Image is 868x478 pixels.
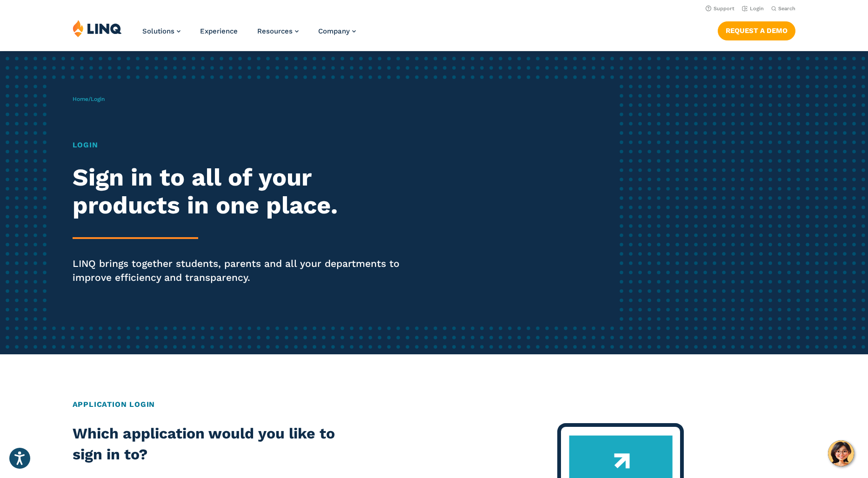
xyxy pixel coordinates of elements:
[706,6,734,12] a: Support
[142,27,174,35] span: Solutions
[771,5,795,12] button: Open Search Bar
[200,27,238,35] a: Experience
[318,27,350,35] span: Company
[73,164,407,219] h2: Sign in to all of your products in one place.
[73,96,88,102] a: Home
[718,21,795,40] a: Request a Demo
[318,27,356,35] a: Company
[91,96,105,102] span: Login
[718,20,795,40] nav: Button Navigation
[828,440,854,466] button: Hello, have a question? Let’s chat.
[73,139,407,151] h1: Login
[73,96,105,102] span: /
[73,399,796,410] h2: Application Login
[778,6,795,12] span: Search
[257,27,299,35] a: Resources
[73,257,407,285] p: LINQ brings together students, parents and all your departments to improve efficiency and transpa...
[142,27,180,35] a: Solutions
[742,6,764,12] a: Login
[257,27,293,35] span: Resources
[73,423,361,465] h2: Which application would you like to sign in to?
[73,20,122,37] img: LINQ | K‑12 Software
[142,20,356,50] nav: Primary Navigation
